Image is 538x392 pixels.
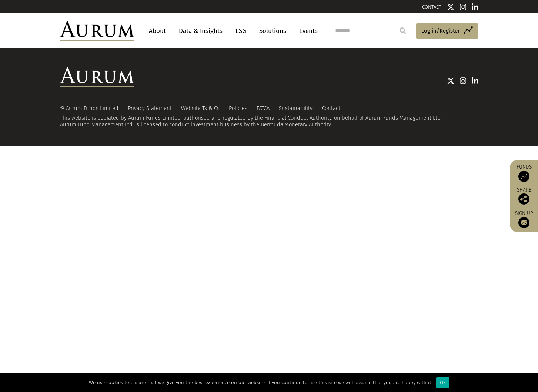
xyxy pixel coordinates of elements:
[60,67,134,87] img: Aurum Logo
[60,106,122,111] div: © Aurum Funds Limited
[175,24,226,38] a: Data & Insights
[421,26,460,35] span: Log in/Register
[460,77,467,84] img: Instagram icon
[60,105,478,128] div: This website is operated by Aurum Funds Limited, authorised and regulated by the Financial Conduc...
[181,105,220,112] a: Website Ts & Cs
[472,77,478,84] img: Linkedin icon
[279,105,313,112] a: Sustainability
[472,3,478,11] img: Linkedin icon
[322,105,340,112] a: Contact
[255,24,290,38] a: Solutions
[447,77,454,84] img: Twitter icon
[447,3,454,11] img: Twitter icon
[232,24,250,38] a: ESG
[460,3,467,11] img: Instagram icon
[422,4,441,10] a: CONTACT
[395,23,410,38] input: Submit
[416,23,478,39] a: Log in/Register
[229,105,247,112] a: Policies
[145,24,170,38] a: About
[257,105,270,112] a: FATCA
[128,105,172,112] a: Privacy Statement
[295,24,318,38] a: Events
[60,21,134,41] img: Aurum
